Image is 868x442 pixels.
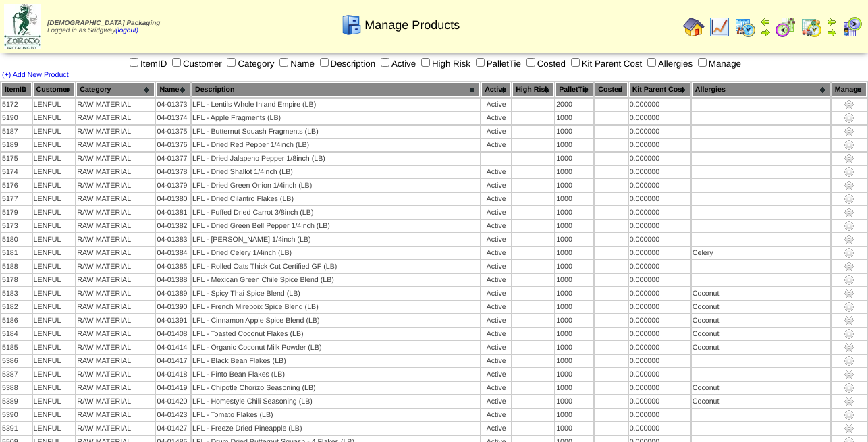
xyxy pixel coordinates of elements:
[76,382,155,394] td: RAW MATERIAL
[734,16,756,38] img: calendarprod.gif
[482,222,510,230] div: Active
[1,368,32,381] td: 5387
[1,99,32,111] td: 5172
[512,82,554,97] th: High Risk
[76,314,155,327] td: RAW MATERIAL
[844,261,855,272] img: settings.gif
[1,247,32,259] td: 5181
[482,316,510,325] div: Active
[192,166,480,178] td: LFL - Dried Shallot 1/4inch (LB)
[130,58,138,67] input: ItemID
[192,395,480,408] td: LFL - Homestyle Chili Seasoning (LB)
[192,368,480,381] td: LFL - Pinto Bean Flakes (LB)
[76,193,155,205] td: RAW MATERIAL
[482,303,510,311] div: Active
[192,233,480,246] td: LFL - [PERSON_NAME] 1/4inch (LB)
[482,343,510,352] div: Active
[33,314,76,327] td: LENFUL
[844,180,855,191] img: settings.gif
[555,382,593,394] td: 1000
[629,328,690,340] td: 0.000000
[33,247,76,259] td: LENFUL
[629,233,690,246] td: 0.000000
[555,328,593,340] td: 1000
[156,247,190,259] td: 04-01384
[277,59,315,69] label: Name
[192,274,480,286] td: LFL - Mexican Green Chile Spice Blend (LB)
[418,59,470,69] label: High Risk
[33,395,76,408] td: LENFUL
[629,260,690,273] td: 0.000000
[482,330,510,338] div: Active
[76,341,155,354] td: RAW MATERIAL
[844,207,855,218] img: settings.gif
[1,179,32,192] td: 5176
[629,368,690,381] td: 0.000000
[844,275,855,285] img: settings.gif
[629,247,690,259] td: 0.000000
[629,274,690,286] td: 0.000000
[33,139,76,151] td: LENFUL
[482,209,510,217] div: Active
[33,422,76,435] td: LENFUL
[629,99,690,111] td: 0.000000
[555,274,593,286] td: 1000
[844,167,855,177] img: settings.gif
[555,99,593,111] td: 2000
[76,153,155,165] td: RAW MATERIAL
[156,341,190,354] td: 04-01414
[1,153,32,165] td: 5175
[555,179,593,192] td: 1000
[526,58,535,67] input: Costed
[156,206,190,219] td: 04-01381
[224,59,274,69] label: Category
[192,112,480,124] td: LFL - Apple Fragments (LB)
[555,220,593,232] td: 1000
[192,99,480,111] td: LFL - Lentils Whole Inland Empire (LB)
[844,302,855,312] img: settings.gif
[629,301,690,313] td: 0.000000
[33,301,76,313] td: LENFUL
[172,58,181,67] input: Customer
[844,342,855,353] img: settings.gif
[76,274,155,286] td: RAW MATERIAL
[76,422,155,435] td: RAW MATERIAL
[33,409,76,421] td: LENFUL
[1,126,32,138] td: 5187
[156,287,190,300] td: 04-01389
[844,113,855,123] img: settings.gif
[1,274,32,286] td: 5178
[76,82,155,97] th: Category
[1,422,32,435] td: 5391
[555,395,593,408] td: 1000
[33,126,76,138] td: LENFUL
[481,82,511,97] th: Active
[692,382,830,394] td: Coconut
[192,355,480,367] td: LFL - Black Bean Flakes (LB)
[629,341,690,354] td: 0.000000
[692,395,830,408] td: Coconut
[2,71,69,79] a: (+) Add New Product
[156,328,190,340] td: 04-01408
[482,128,510,136] div: Active
[192,139,480,151] td: LFL - Dried Red Pepper 1/4inch (LB)
[844,153,855,164] img: settings.gif
[844,99,855,110] img: settings.gif
[1,341,32,354] td: 5185
[192,247,480,259] td: LFL - Dried Celery 1/4inch (LB)
[555,206,593,219] td: 1000
[192,422,480,435] td: LFL - Freeze Dried Pineapple (LB)
[76,247,155,259] td: RAW MATERIAL
[841,16,863,38] img: calendarcustomer.gif
[76,220,155,232] td: RAW MATERIAL
[482,276,510,284] div: Active
[33,328,76,340] td: LENFUL
[844,423,855,434] img: settings.gif
[1,82,32,97] th: ItemID
[629,422,690,435] td: 0.000000
[555,355,593,367] td: 1000
[482,236,510,244] div: Active
[844,140,855,150] img: settings.gif
[192,153,480,165] td: LFL - Dried Jalapeno Pepper 1/8inch (LB)
[156,153,190,165] td: 04-01377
